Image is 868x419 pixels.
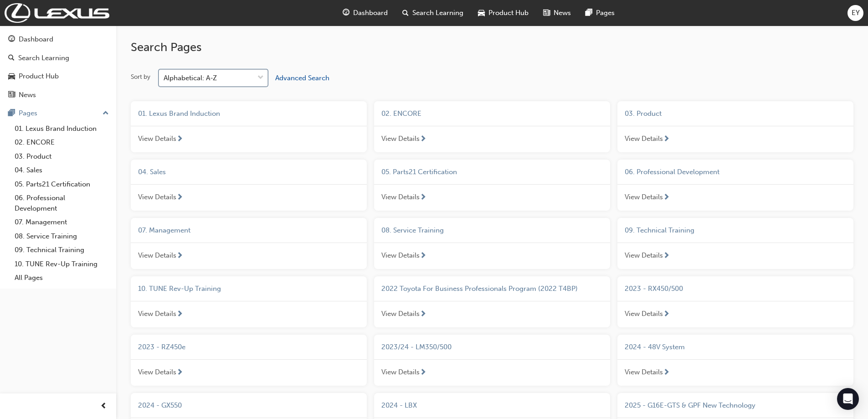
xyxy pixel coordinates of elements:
[663,252,670,260] span: next-icon
[8,72,15,81] span: car-icon
[625,343,685,351] span: 2024 - 48V System
[8,36,15,44] span: guage-icon
[8,54,15,62] span: search-icon
[257,72,264,84] span: down-icon
[625,134,663,144] span: View Details
[138,285,221,293] span: 10. TUNE Rev-Up Training
[625,226,694,234] span: 09. Technical Training
[625,168,719,176] span: 06. Professional Development
[103,108,109,119] span: up-icon
[335,4,395,22] a: guage-iconDashboard
[138,226,190,234] span: 07. Management
[478,7,485,19] span: car-icon
[19,108,37,119] div: Pages
[625,401,755,409] span: 2025 - G16E-GTS & GPF New Technology
[11,135,113,150] a: 02. ENCORE
[11,229,113,243] a: 08. Service Training
[543,7,550,19] span: news-icon
[4,68,113,85] a: Product Hub
[625,192,663,202] span: View Details
[381,109,421,118] span: 02. ENCORE
[176,135,183,144] span: next-icon
[11,257,113,271] a: 10. TUNE Rev-Up Training
[617,160,853,211] a: 06. Professional DevelopmentView Details
[625,285,683,293] span: 2023 - RX450/500
[412,8,463,18] span: Search Learning
[176,369,183,377] span: next-icon
[617,218,853,269] a: 09. Technical TrainingView Details
[625,250,663,261] span: View Details
[847,5,863,21] button: EY
[19,34,53,45] div: Dashboard
[488,8,529,18] span: Product Hub
[4,31,113,48] a: Dashboard
[138,134,176,144] span: View Details
[402,7,409,19] span: search-icon
[131,160,367,211] a: 04. SalesView Details
[131,101,367,152] a: 01. Lexus Brand InductionView Details
[138,250,176,261] span: View Details
[471,4,536,22] a: car-iconProduct Hub
[663,310,670,319] span: next-icon
[381,250,420,261] span: View Details
[131,40,853,55] h2: Search Pages
[381,343,452,351] span: 2023/24 - LM350/500
[554,8,571,18] span: News
[852,8,860,18] span: EY
[11,177,113,191] a: 05. Parts21 Certification
[138,401,182,409] span: 2024 - GX550
[8,91,15,99] span: news-icon
[4,87,113,103] a: News
[131,335,367,386] a: 2023 - RZ450eView Details
[131,72,150,82] div: Sort by
[374,160,610,211] a: 05. Parts21 CertificationView Details
[275,74,329,82] span: Advanced Search
[8,109,15,118] span: pages-icon
[11,215,113,229] a: 07. Management
[374,276,610,327] a: 2022 Toyota For Business Professionals Program (2022 T4BP)View Details
[4,50,113,67] a: Search Learning
[381,367,420,378] span: View Details
[663,369,670,377] span: next-icon
[381,285,578,293] span: 2022 Toyota For Business Professionals Program (2022 T4BP)
[138,367,176,378] span: View Details
[138,309,176,319] span: View Details
[138,192,176,202] span: View Details
[19,71,59,82] div: Product Hub
[11,150,113,164] a: 03. Product
[374,101,610,152] a: 02. ENCOREView Details
[381,134,420,144] span: View Details
[11,122,113,136] a: 01. Lexus Brand Induction
[4,105,113,122] button: Pages
[663,194,670,202] span: next-icon
[5,3,109,23] img: Trak
[343,7,349,19] span: guage-icon
[420,369,426,377] span: next-icon
[374,218,610,269] a: 08. Service TrainingView Details
[625,367,663,378] span: View Details
[11,163,113,177] a: 04. Sales
[19,90,36,100] div: News
[536,4,578,22] a: news-iconNews
[617,101,853,152] a: 03. ProductView Details
[164,73,217,83] div: Alphabetical: A-Z
[381,226,444,234] span: 08. Service Training
[353,8,388,18] span: Dashboard
[176,194,183,202] span: next-icon
[11,271,113,285] a: All Pages
[420,194,426,202] span: next-icon
[617,276,853,327] a: 2023 - RX450/500View Details
[420,135,426,144] span: next-icon
[381,192,420,202] span: View Details
[138,109,220,118] span: 01. Lexus Brand Induction
[131,276,367,327] a: 10. TUNE Rev-Up TrainingView Details
[131,218,367,269] a: 07. ManagementView Details
[381,168,457,176] span: 05. Parts21 Certification
[586,7,592,19] span: pages-icon
[18,53,69,63] div: Search Learning
[11,243,113,257] a: 09. Technical Training
[4,29,113,105] button: DashboardSearch LearningProduct HubNews
[11,191,113,215] a: 06. Professional Development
